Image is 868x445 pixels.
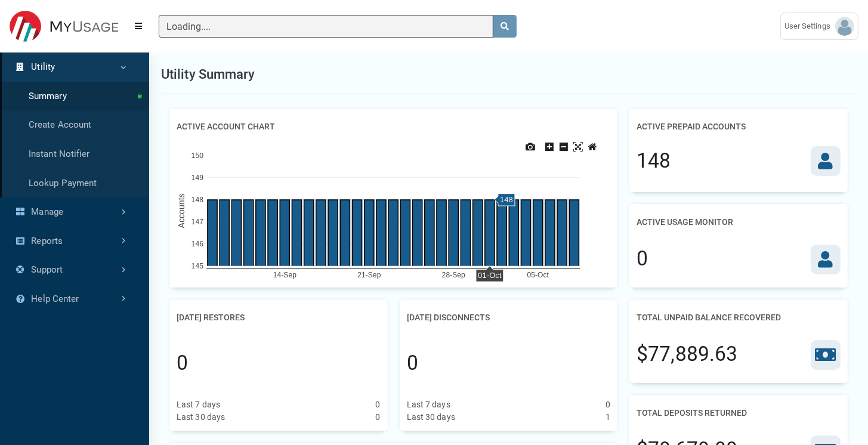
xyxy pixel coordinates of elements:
[637,339,737,369] div: $77,889.63
[637,211,733,233] h2: Active Usage Monitor
[177,398,220,411] div: Last 7 days
[780,13,858,40] a: User Settings
[637,307,781,329] h2: Total Unpaid Balance Recovered
[177,116,275,138] h2: Active Account Chart
[407,398,450,411] div: Last 7 days
[376,411,381,424] div: 0
[606,411,610,424] div: 1
[177,307,245,329] h2: [DATE] Restores
[159,15,493,38] input: Search
[493,15,517,38] button: search
[177,348,188,378] div: 0
[177,411,225,424] div: Last 30 days
[637,402,747,424] h2: Total Deposits Returned
[637,146,671,176] div: 148
[637,116,746,138] h2: Active Prepaid Accounts
[161,64,255,84] h1: Utility Summary
[10,11,118,42] img: ESITESTV3 Logo
[784,20,835,32] span: User Settings
[128,16,149,37] button: Menu
[376,398,381,411] div: 0
[407,411,455,424] div: Last 30 days
[637,244,648,274] div: 0
[407,348,418,378] div: 0
[606,398,610,411] div: 0
[407,307,490,329] h2: [DATE] Disconnects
